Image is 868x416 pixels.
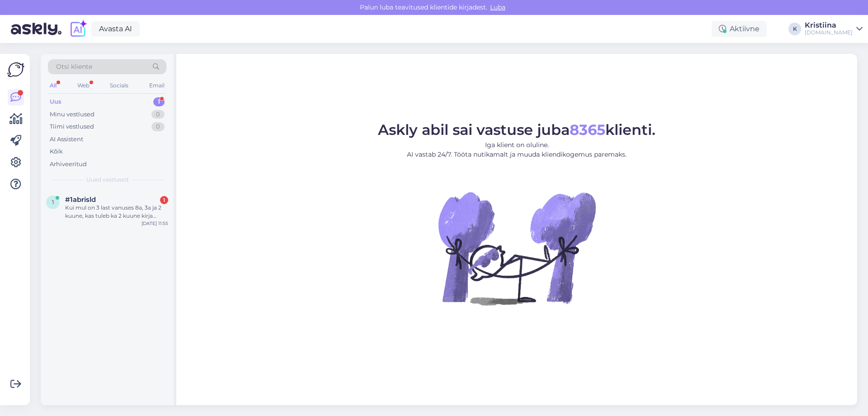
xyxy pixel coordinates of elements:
[65,204,168,220] div: Kui mul on 3 last vanuses 8a, 3a ja 2 kuune, kas tuleb ka 2 kuune kirja lapsena panna?
[75,80,91,91] div: Web
[52,199,54,206] span: 1
[570,121,605,139] b: 8365
[435,167,598,330] img: No Chat active
[153,97,165,106] div: 1
[151,122,165,131] div: 0
[50,147,63,156] div: Kõik
[50,110,94,119] div: Minu vestlused
[50,97,61,106] div: Uus
[805,22,853,29] div: Kristiina
[86,176,128,184] span: Uued vestlused
[147,80,166,91] div: Email
[151,110,165,119] div: 0
[56,62,92,72] span: Otsi kliente
[108,80,130,91] div: Socials
[805,29,853,36] div: [DOMAIN_NAME]
[788,23,801,35] div: K
[142,220,168,227] div: [DATE] 11:55
[378,121,656,139] span: Askly abil sai vastuse juba klienti.
[48,80,58,91] div: All
[69,19,88,38] img: explore-ai
[65,196,96,204] span: #1abrisld
[805,22,863,36] a: Kristiina[DOMAIN_NAME]
[50,135,83,144] div: AI Assistent
[7,61,24,78] img: Askly Logo
[91,21,140,37] a: Avasta AI
[487,3,508,11] span: Luba
[378,140,656,159] p: Iga klient on oluline. AI vastab 24/7. Tööta nutikamalt ja muuda kliendikogemus paremaks.
[50,122,94,131] div: Tiimi vestlused
[50,160,87,169] div: Arhiveeritud
[160,196,168,204] div: 1
[712,21,767,37] div: Aktiivne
